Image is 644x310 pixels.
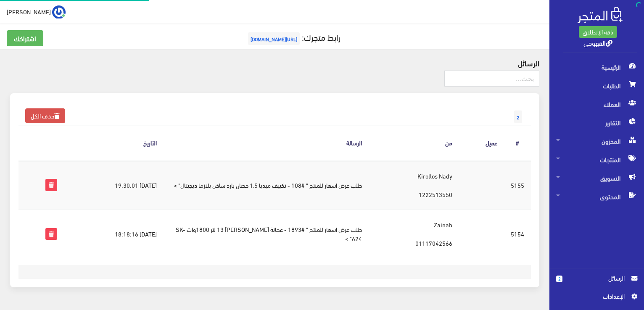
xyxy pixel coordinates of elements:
th: عميل [459,126,504,160]
span: الطلبات [556,76,637,95]
span: المخزون [556,132,637,150]
a: المنتجات [549,150,644,169]
span: اﻹعدادات [563,292,624,301]
span: التسويق [556,169,637,187]
span: المنتجات [556,150,637,169]
img: ... [52,5,66,19]
td: [DATE] 18:18:16 [64,210,164,258]
span: العملاء [556,95,637,113]
td: طلب عرض اسعار للمنتج " #108 - تكييف ميديا 1.5 حصان بارد ساخن بلازما ديجيتال" > [164,160,369,210]
h4: الرسائل [10,59,539,67]
span: [PERSON_NAME] [7,6,51,17]
span: الرئيسية [556,58,637,76]
a: 2 الرسائل [556,273,637,292]
a: المخزون [549,132,644,150]
td: Kirollos Nady 1222513550 [369,160,459,210]
td: 5155 [504,160,531,210]
span: 2 [556,276,562,282]
span: المحتوى [556,187,637,206]
td: Zainab 01117042566 [369,210,459,258]
a: اشتراكك [7,30,43,46]
a: رابط متجرك:[URL][DOMAIN_NAME] [246,29,340,45]
th: التاريخ [64,126,164,160]
th: من [369,126,459,160]
img: . [578,7,623,23]
span: 2 [514,110,522,123]
a: العملاء [549,95,644,113]
a: المحتوى [549,187,644,206]
a: القهوجي [583,37,612,49]
a: الرئيسية [549,58,644,76]
a: باقة الإنطلاق [579,26,617,38]
td: طلب عرض اسعار للمنتج " #1893 - عجانة [PERSON_NAME] 13 لتر 1800وات SK-624" > [164,210,369,258]
a: التقارير [549,113,644,132]
th: # [504,126,531,160]
a: الطلبات [549,76,644,95]
th: الرسالة [164,126,369,160]
a: اﻹعدادات [556,292,637,305]
input: بحث... [444,71,539,87]
a: حذف الكل [25,108,65,123]
span: [URL][DOMAIN_NAME] [248,32,300,45]
a: ... [PERSON_NAME] [7,5,66,18]
span: الرسائل [569,273,625,283]
td: [DATE] 19:30:01 [64,160,164,210]
td: 5154 [504,210,531,258]
span: التقارير [556,113,637,132]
